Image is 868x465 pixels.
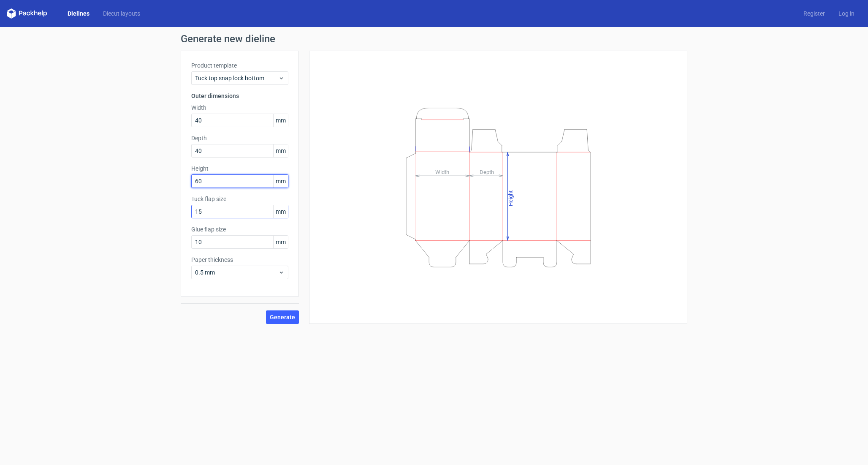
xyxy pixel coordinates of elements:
[191,164,288,173] label: Height
[266,310,299,324] button: Generate
[191,256,288,264] label: Paper thickness
[797,9,832,18] a: Register
[191,92,288,100] h3: Outer dimensions
[435,169,449,175] tspan: Width
[273,205,288,218] span: mm
[273,114,288,127] span: mm
[191,225,288,234] label: Glue flap size
[181,34,687,44] h1: Generate new dieline
[195,268,278,277] span: 0.5 mm
[191,134,288,142] label: Depth
[96,9,147,18] a: Diecut layouts
[270,314,295,320] span: Generate
[191,61,288,70] label: Product template
[507,190,514,206] tspan: Height
[273,175,288,188] span: mm
[195,74,278,82] span: Tuck top snap lock bottom
[480,169,494,175] tspan: Depth
[273,236,288,248] span: mm
[191,103,288,112] label: Width
[61,9,96,18] a: Dielines
[832,9,861,18] a: Log in
[273,144,288,157] span: mm
[191,195,288,203] label: Tuck flap size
